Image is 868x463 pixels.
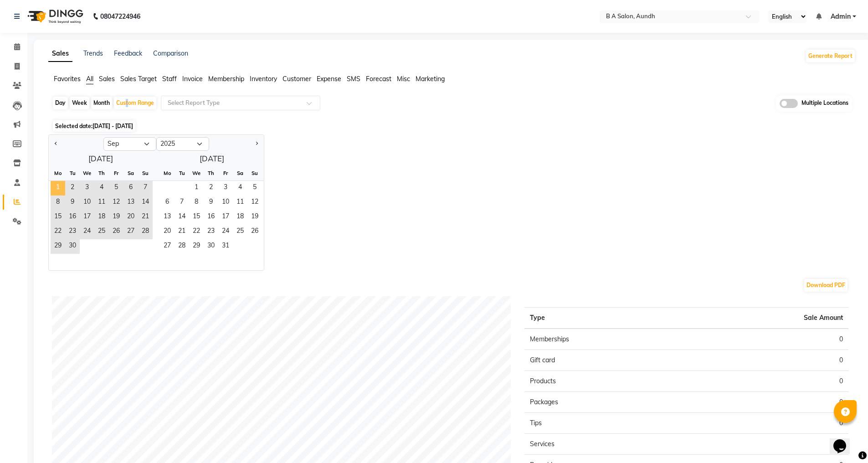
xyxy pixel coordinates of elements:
[175,210,189,225] div: Tuesday, October 14, 2025
[189,239,204,254] span: 29
[189,210,204,225] span: 15
[65,239,80,254] div: Tuesday, September 30, 2025
[94,166,109,180] div: Th
[53,120,135,132] span: Selected date:
[416,75,445,83] span: Marketing
[204,195,218,210] span: 9
[51,195,65,210] div: Monday, September 8, 2025
[99,75,115,83] span: Sales
[247,181,262,195] div: Sunday, October 5, 2025
[123,225,138,239] div: Saturday, September 27, 2025
[282,75,311,83] span: Customer
[204,225,218,239] div: Thursday, October 23, 2025
[189,195,204,210] div: Wednesday, October 8, 2025
[366,75,391,83] span: Forecast
[65,239,80,254] span: 30
[233,181,247,195] span: 4
[204,239,218,254] span: 30
[51,239,65,254] span: 29
[65,210,80,225] span: 16
[233,210,247,225] div: Saturday, October 18, 2025
[138,166,153,180] div: Su
[109,210,123,225] span: 19
[94,225,109,239] span: 25
[218,166,233,180] div: Fr
[123,166,138,180] div: Sa
[806,50,855,62] button: Generate Report
[109,225,123,239] div: Friday, September 26, 2025
[687,433,848,454] td: 0
[52,137,60,151] button: Previous month
[233,210,247,225] span: 18
[51,181,65,195] span: 1
[138,195,153,210] span: 14
[120,75,157,83] span: Sales Target
[109,195,123,210] span: 12
[218,210,233,225] span: 17
[138,181,153,195] div: Sunday, September 7, 2025
[80,225,94,239] div: Wednesday, September 24, 2025
[100,4,140,29] b: 08047224946
[687,350,848,370] td: 0
[65,225,80,239] div: Tuesday, September 23, 2025
[218,225,233,239] div: Friday, October 24, 2025
[94,210,109,225] span: 18
[204,210,218,225] span: 16
[524,412,686,433] td: Tips
[160,239,175,254] span: 27
[138,181,153,195] span: 7
[218,239,233,254] div: Friday, October 31, 2025
[247,225,262,239] span: 26
[94,225,109,239] div: Thursday, September 25, 2025
[51,210,65,225] div: Monday, September 15, 2025
[189,195,204,210] span: 8
[51,181,65,195] div: Monday, September 1, 2025
[233,225,247,239] div: Saturday, October 25, 2025
[54,75,81,83] span: Favorites
[94,195,109,210] span: 11
[250,75,277,83] span: Inventory
[524,307,686,329] th: Type
[218,210,233,225] div: Friday, October 17, 2025
[51,195,65,210] span: 8
[123,181,138,195] div: Saturday, September 6, 2025
[247,210,262,225] span: 19
[204,181,218,195] span: 2
[138,225,153,239] span: 28
[109,225,123,239] span: 26
[80,225,94,239] span: 24
[218,225,233,239] span: 24
[114,97,156,109] div: Custom Range
[123,225,138,239] span: 27
[204,166,218,180] div: Th
[175,166,189,180] div: Tu
[160,225,175,239] span: 20
[65,225,80,239] span: 23
[233,225,247,239] span: 25
[218,181,233,195] span: 3
[109,195,123,210] div: Friday, September 12, 2025
[86,75,93,83] span: All
[175,239,189,254] div: Tuesday, October 28, 2025
[204,181,218,195] div: Thursday, October 2, 2025
[80,210,94,225] span: 17
[153,49,188,57] a: Comparison
[247,210,262,225] div: Sunday, October 19, 2025
[51,225,65,239] span: 22
[687,370,848,391] td: 0
[524,370,686,391] td: Products
[189,225,204,239] span: 22
[51,239,65,254] div: Monday, September 29, 2025
[397,75,410,83] span: Misc
[65,181,80,195] div: Tuesday, September 2, 2025
[524,329,686,350] td: Memberships
[687,307,848,329] th: Sale Amount
[23,4,86,29] img: logo
[138,210,153,225] span: 21
[175,225,189,239] span: 21
[175,195,189,210] span: 7
[687,391,848,412] td: 0
[138,210,153,225] div: Sunday, September 21, 2025
[218,181,233,195] div: Friday, October 3, 2025
[80,181,94,195] div: Wednesday, September 3, 2025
